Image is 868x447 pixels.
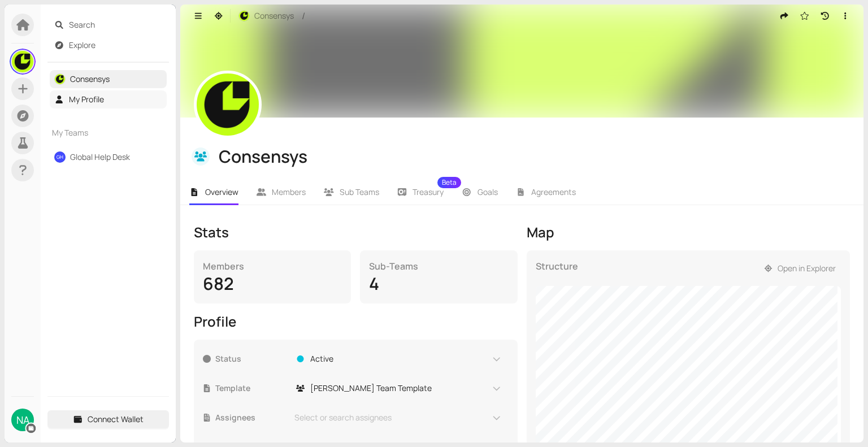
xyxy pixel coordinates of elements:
[219,146,848,167] div: Consensys
[413,188,444,196] span: Treasury
[69,40,96,50] a: Explore
[272,186,306,197] span: Members
[215,353,288,365] span: Status
[233,7,300,25] button: Consensys
[69,94,104,105] a: My Profile
[194,313,518,331] div: Profile
[12,51,33,72] img: UpR549OQDm.jpeg
[194,223,518,241] div: Stats
[437,177,461,188] sup: Beta
[536,259,578,286] div: Structure
[203,259,342,273] div: Members
[215,411,288,424] span: Assignees
[70,151,130,162] a: Global Help Desk
[88,413,144,426] span: Connect Wallet
[778,262,836,275] span: Open in Explorer
[47,120,169,146] div: My Teams
[531,186,576,197] span: Agreements
[239,11,249,21] img: C_B4gRTQsE.jpeg
[52,127,145,139] span: My Teams
[16,409,29,431] span: NA
[758,259,841,277] button: Open in Explorer
[197,73,259,136] img: X7t8tTaZNy.jpeg
[69,16,163,34] span: Search
[290,411,392,424] span: Select or search assignees
[47,410,169,428] button: Connect Wallet
[310,382,432,394] span: [PERSON_NAME] Team Template
[527,223,850,241] div: Map
[478,186,498,197] span: Goals
[203,273,342,294] div: 682
[310,353,333,365] span: Active
[70,73,110,84] a: Consensys
[205,186,238,197] span: Overview
[369,259,508,273] div: Sub-Teams
[369,273,508,294] div: 4
[215,382,288,394] span: Template
[254,10,294,22] span: Consensys
[340,186,379,197] span: Sub Teams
